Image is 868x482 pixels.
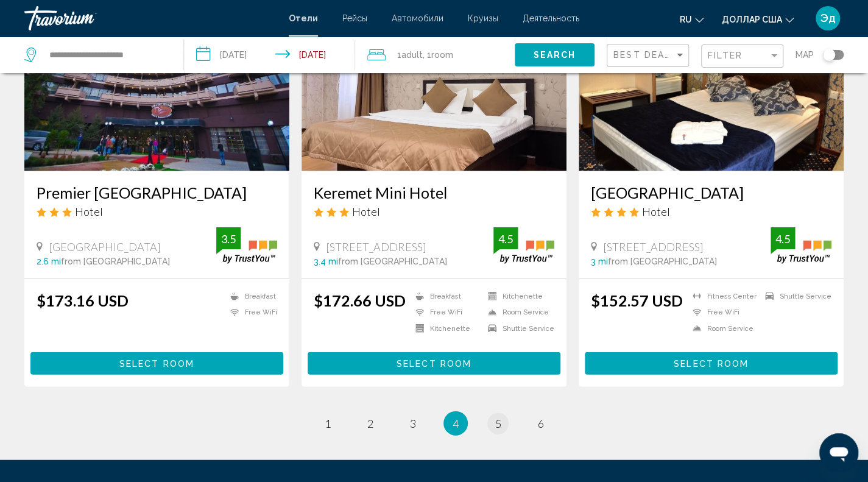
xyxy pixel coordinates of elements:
div: 4.5 [493,232,518,246]
a: Premier [GEOGRAPHIC_DATA] [37,183,277,202]
span: 3 [410,417,416,430]
li: Shuttle Service [482,324,554,334]
button: Search [515,43,595,66]
ins: $173.16 USD [37,291,129,310]
span: , 1 [422,46,453,63]
li: Free WiFi [224,307,277,317]
span: Best Deals [613,50,677,60]
li: Free WiFi [686,307,759,317]
span: 2 [367,417,373,430]
span: Adult [401,50,422,60]
li: Kitchenette [482,291,554,302]
a: [GEOGRAPHIC_DATA] [591,183,831,202]
a: Круизы [468,13,498,23]
a: Keremet Mini Hotel [314,183,554,202]
img: trustyou-badge.svg [216,227,277,263]
span: Select Room [674,359,749,369]
div: 3 star Hotel [37,205,277,218]
button: Select Room [30,352,283,375]
a: Деятельность [523,13,579,23]
span: [STREET_ADDRESS] [603,240,704,253]
button: Изменить язык [680,10,704,28]
span: Select Room [119,359,194,369]
button: Toggle map [814,49,844,60]
div: 3 star Hotel [314,205,554,218]
font: ru [680,15,692,24]
span: Filter [708,51,743,60]
span: 6 [538,417,544,430]
span: [GEOGRAPHIC_DATA] [49,240,161,253]
span: from [GEOGRAPHIC_DATA] [61,257,170,266]
span: 1 [397,46,422,63]
li: Breakfast [409,291,482,302]
iframe: Кнопка запуска окна обмена сообщениями [819,433,858,472]
span: 2.6 mi [37,257,61,266]
span: 5 [495,417,501,430]
li: Fitness Center [686,291,759,302]
li: Kitchenette [409,324,482,334]
button: Select Room [308,352,560,375]
span: 4 [453,417,459,430]
span: Room [431,50,453,60]
ins: $152.57 USD [591,291,683,310]
a: Select Room [585,355,838,369]
button: Меню пользователя [812,5,844,31]
li: Breakfast [224,291,277,302]
button: Check-in date: Aug 11, 2025 Check-out date: Aug 13, 2025 [184,37,356,73]
a: Рейсы [342,13,367,23]
ins: $172.66 USD [314,291,406,310]
li: Shuttle Service [759,291,831,302]
span: Search [534,51,576,60]
li: Free WiFi [409,307,482,317]
span: Select Room [397,359,471,369]
a: Автомобили [392,13,443,23]
img: trustyou-badge.svg [771,227,831,263]
span: 3 mi [591,257,608,266]
mat-select: Sort by [613,51,685,61]
font: доллар США [722,15,782,24]
div: 4.5 [771,232,795,246]
div: 4 star Hotel [591,205,831,218]
li: Room Service [482,307,554,317]
a: Select Room [308,355,560,369]
img: trustyou-badge.svg [493,227,554,263]
span: Hotel [352,205,380,218]
span: Map [796,46,814,63]
span: 3.4 mi [314,257,338,266]
span: from [GEOGRAPHIC_DATA] [608,257,717,266]
button: Изменить валюту [722,10,794,28]
font: Эд [820,12,836,24]
button: Travelers: 1 adult, 0 children [355,37,515,73]
a: Травориум [24,6,277,30]
a: Отели [289,13,318,23]
li: Room Service [686,324,759,334]
ul: Pagination [24,411,844,436]
div: 3.5 [216,232,241,246]
button: Filter [701,44,783,69]
span: [STREET_ADDRESS] [326,240,426,253]
a: Select Room [30,355,283,369]
span: Hotel [642,205,670,218]
button: Select Room [585,352,838,375]
span: from [GEOGRAPHIC_DATA] [338,257,447,266]
span: 1 [325,417,331,430]
span: Hotel [75,205,103,218]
